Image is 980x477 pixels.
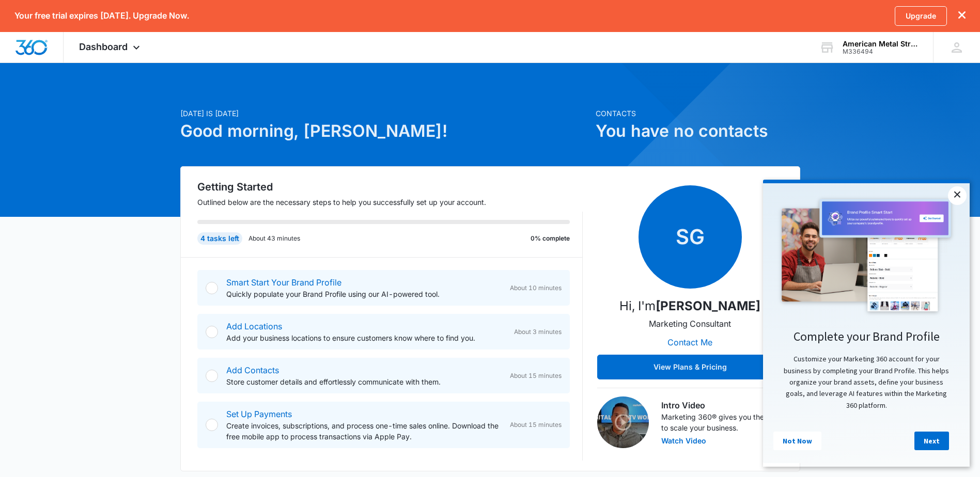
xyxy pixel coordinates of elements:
[657,330,723,355] button: Contact Me
[197,179,583,195] h2: Getting Started
[180,119,589,144] h1: Good morning, [PERSON_NAME]!
[514,327,562,337] span: About 3 minutes
[597,396,649,448] img: Intro Video
[248,234,300,243] p: About 43 minutes
[619,297,760,315] p: Hi, I'm
[510,420,562,430] span: About 15 minutes
[197,232,242,245] div: 4 tasks left
[226,332,506,343] p: Add your business locations to ensure customers know where to find you.
[596,119,800,144] h1: You have no contacts
[226,365,279,375] a: Add Contacts
[597,355,783,379] button: View Plans & Pricing
[197,197,583,208] p: Outlined below are the necessary steps to help you successfully set up your account.
[895,6,947,26] a: Upgrade
[226,376,502,387] p: Store customer details and effortlessly communicate with them.
[843,48,918,55] div: account id
[531,234,570,243] p: 0% complete
[226,420,502,442] p: Create invoices, subscriptions, and process one-time sales online. Download the free mobile app t...
[649,317,731,330] p: Marketing Consultant
[79,41,128,52] span: Dashboard
[226,409,292,419] a: Set Up Payments
[596,108,800,119] p: Contacts
[843,40,918,48] div: account name
[661,399,783,411] h3: Intro Video
[510,371,562,380] span: About 15 minutes
[151,252,186,271] a: Next
[226,277,341,288] a: Smart Start Your Brand Profile
[10,252,58,271] a: Not Now
[10,173,196,231] p: Customize your Marketing 360 account for your business by completing your Brand Profile. This hel...
[185,7,204,25] a: Close modal
[10,149,196,165] h2: Complete your Brand Profile
[226,289,502,299] p: Quickly populate your Brand Profile using our AI-powered tool.
[773,177,785,189] button: Toggle Collapse
[661,437,706,444] button: Watch Video
[180,108,589,119] p: [DATE] is [DATE]
[656,298,760,313] strong: [PERSON_NAME]
[226,321,282,331] a: Add Locations
[14,11,189,21] p: Your free trial expires [DATE]. Upgrade Now.
[639,185,742,289] span: SG
[510,283,562,293] span: About 10 minutes
[64,32,158,62] div: Dashboard
[958,11,966,21] button: dismiss this dialog
[661,411,783,433] p: Marketing 360® gives you the tools to scale your business.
